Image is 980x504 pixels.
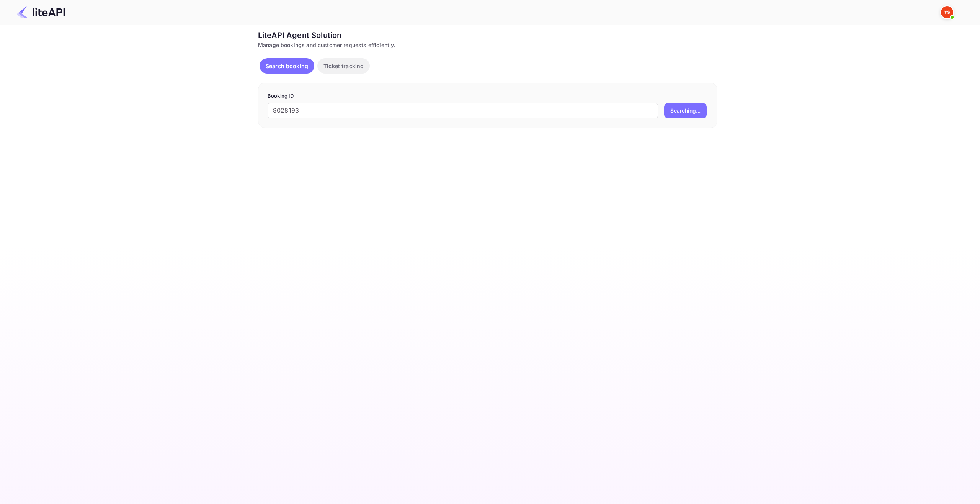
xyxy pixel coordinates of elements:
p: Ticket tracking [323,62,364,70]
div: Manage bookings and customer requests efficiently. [258,41,717,49]
div: LiteAPI Agent Solution [258,29,717,41]
p: Booking ID [268,92,708,100]
img: Yandex Support [941,6,953,18]
input: Enter Booking ID (e.g., 63782194) [268,103,658,118]
img: LiteAPI Logo [17,6,65,18]
button: Searching... [664,103,707,118]
p: Search booking [266,62,308,70]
